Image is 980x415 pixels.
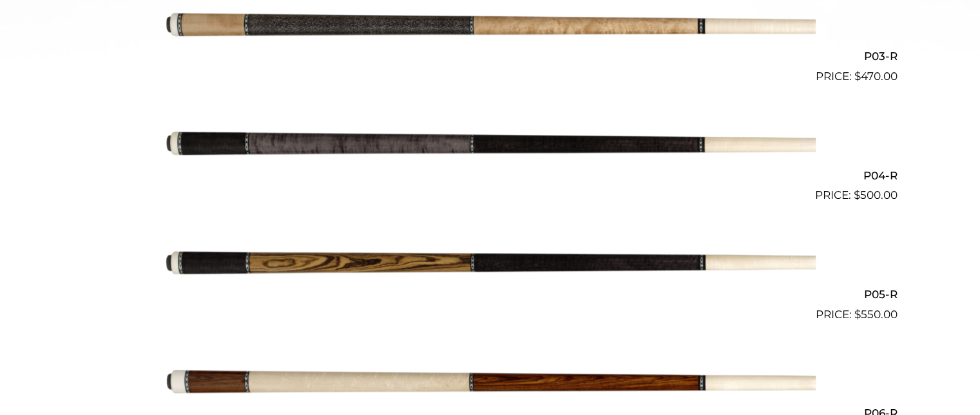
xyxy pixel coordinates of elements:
a: P04-R $500.00 [83,90,898,204]
span: $ [854,188,860,201]
img: P05-R [165,209,816,318]
bdi: 550.00 [854,308,898,321]
img: P04-R [165,90,816,199]
bdi: 470.00 [854,70,898,83]
h2: P04-R [83,163,898,187]
h2: P03-R [83,45,898,68]
bdi: 500.00 [854,188,898,201]
span: $ [854,308,861,321]
a: P05-R $550.00 [83,209,898,323]
span: $ [854,70,861,83]
h2: P05-R [83,282,898,306]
